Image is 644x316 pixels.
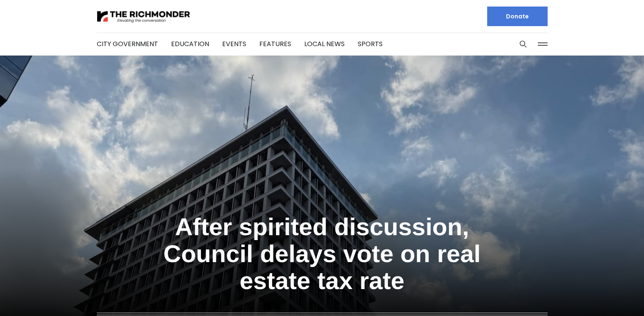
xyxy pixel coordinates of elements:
[517,38,529,50] button: Search this site
[222,39,246,49] a: Events
[487,7,548,26] a: Donate
[151,210,494,298] a: After spirited discussion, Council delays vote on real estate tax rate
[259,39,291,49] a: Features
[575,276,644,316] iframe: portal-trigger
[97,39,158,49] a: City Government
[97,9,191,24] img: The Richmonder
[304,39,345,49] a: Local News
[358,39,383,49] a: Sports
[171,39,209,49] a: Education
